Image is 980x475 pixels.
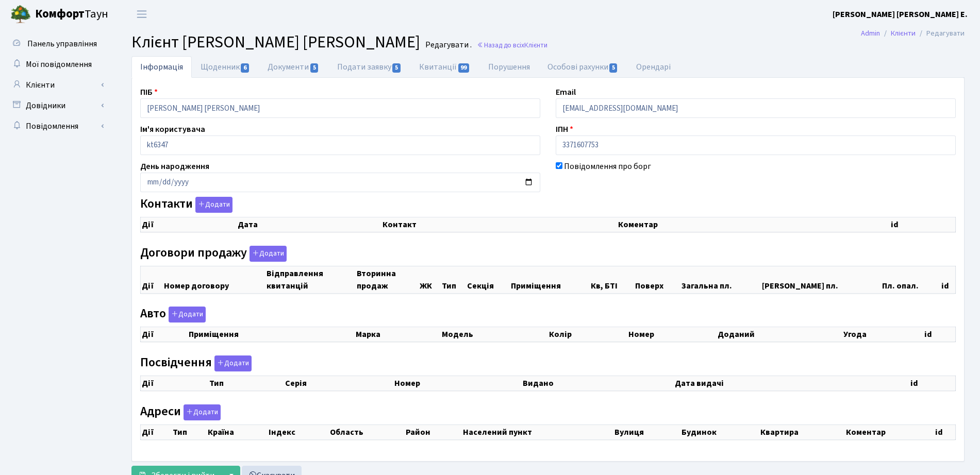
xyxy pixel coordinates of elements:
[548,327,627,342] th: Колір
[524,40,547,50] span: Клієнти
[129,6,155,23] button: Переключити навігацію
[329,425,405,439] th: Область
[188,327,355,342] th: Приміщення
[35,6,108,23] span: Таун
[609,63,618,73] span: 5
[556,86,576,98] label: Email
[845,23,980,44] nav: breadcrumb
[328,56,410,78] a: Подати заявку
[423,40,472,50] small: Редагувати .
[140,404,221,420] label: Адреси
[169,307,206,323] button: Авто
[466,266,510,293] th: Секція
[833,9,968,20] b: [PERSON_NAME] [PERSON_NAME] Е.
[861,28,880,39] a: Admin
[627,327,717,342] th: Номер
[940,266,956,293] th: id
[5,95,108,116] a: Довідники
[250,246,287,262] button: Договори продажу
[522,376,674,391] th: Видано
[419,266,441,293] th: ЖК
[405,425,462,439] th: Район
[26,59,92,70] span: Мої повідомлення
[140,86,158,98] label: ПІБ
[141,425,172,439] th: Дії
[617,217,890,232] th: Коментар
[355,327,441,342] th: Марка
[27,38,97,49] span: Панель управління
[909,376,956,391] th: id
[141,376,208,391] th: Дії
[934,425,956,439] th: id
[5,54,108,75] a: Мої повідомлення
[759,425,845,439] th: Квартира
[141,217,237,232] th: Дії
[166,305,206,323] a: Додати
[241,63,249,73] span: 6
[890,217,955,232] th: id
[356,266,419,293] th: Вторинна продаж
[891,28,916,39] a: Клієнти
[842,327,923,342] th: Угода
[140,160,209,173] label: День народження
[212,353,252,371] a: Додати
[247,244,287,262] a: Додати
[10,4,31,25] img: logo.png
[393,376,522,391] th: Номер
[916,28,965,39] li: Редагувати
[268,425,329,439] th: Індекс
[441,327,548,342] th: Модель
[833,8,968,21] a: [PERSON_NAME] [PERSON_NAME] Е.
[140,197,232,213] label: Контакти
[140,355,252,371] label: Посвідчення
[479,56,539,78] a: Порушення
[674,376,909,391] th: Дата видачі
[131,30,420,54] span: Клієнт [PERSON_NAME] [PERSON_NAME]
[265,266,355,293] th: Відправлення квитанцій
[477,40,547,50] a: Назад до всіхКлієнти
[5,75,108,95] a: Клієнти
[141,327,188,342] th: Дії
[193,195,232,213] a: Додати
[680,425,759,439] th: Будинок
[556,123,573,135] label: ІПН
[141,266,163,293] th: Дії
[392,63,401,73] span: 5
[717,327,842,342] th: Доданий
[381,217,617,232] th: Контакт
[634,266,680,293] th: Поверх
[462,425,613,439] th: Населений пункт
[923,327,956,342] th: id
[207,425,267,439] th: Країна
[564,160,651,173] label: Повідомлення про борг
[410,56,479,78] a: Квитанції
[441,266,466,293] th: Тип
[237,217,381,232] th: Дата
[613,425,680,439] th: Вулиця
[140,246,287,262] label: Договори продажу
[163,266,265,293] th: Номер договору
[510,266,590,293] th: Приміщення
[5,33,108,54] a: Панель управління
[761,266,881,293] th: [PERSON_NAME] пл.
[140,307,206,323] label: Авто
[627,56,679,78] a: Орендарі
[259,56,328,78] a: Документи
[195,197,232,213] button: Контакти
[458,63,470,73] span: 99
[539,56,627,78] a: Особові рахунки
[192,56,259,78] a: Щоденник
[181,402,221,420] a: Додати
[208,376,284,391] th: Тип
[590,266,634,293] th: Кв, БТІ
[214,355,252,371] button: Посвідчення
[184,404,221,420] button: Адреси
[284,376,393,391] th: Серія
[140,123,205,135] label: Ім'я користувача
[881,266,940,293] th: Пл. опал.
[845,425,934,439] th: Коментар
[680,266,761,293] th: Загальна пл.
[131,56,192,78] a: Інформація
[310,63,319,73] span: 5
[35,6,85,22] b: Комфорт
